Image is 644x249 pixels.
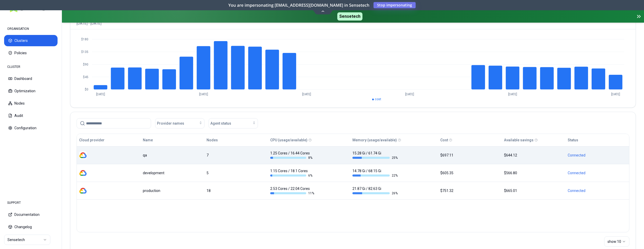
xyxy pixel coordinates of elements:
tspan: [DATE] [302,93,311,96]
button: Cost [440,135,448,145]
tspan: [DATE] [199,93,208,96]
div: 1.15 Cores / 18.1 Cores [270,168,315,178]
div: 11 % [270,191,315,195]
div: SUPPORT [4,198,58,208]
span: Provider names [157,121,184,126]
div: 15.28 Gi / 61.74 Gi [352,151,398,160]
div: $644.12 [504,153,563,158]
div: 2.53 Cores / 22.04 Cores [270,186,315,195]
tspan: $0 [85,88,88,91]
div: Connected [568,153,627,158]
button: Documentation [4,209,58,220]
p: [DATE] - [DATE] [77,21,101,26]
div: 22 % [352,173,398,178]
div: 26 % [352,191,398,195]
button: Nodes [4,98,58,109]
div: Connected [568,170,627,176]
tspan: $45 [83,75,88,79]
div: Connected [568,188,627,193]
button: Dashboard [4,73,58,84]
div: 8 % [270,156,315,160]
div: 18 [207,188,266,193]
div: 6 % [270,173,315,178]
span: cost [375,97,381,101]
div: 1.25 Cores / 16.44 Cores [270,151,315,160]
tspan: $180 [81,38,88,41]
button: Changelog [4,221,58,233]
tspan: [DATE] [611,93,620,96]
tspan: [DATE] [96,93,105,96]
button: Available savings [504,135,534,145]
div: 25 % [352,156,398,160]
button: CPU (usage/available) [270,135,307,145]
button: Memory (usage/available) [352,135,397,145]
button: Name [143,135,153,145]
button: Nodes [207,135,218,145]
img: gcp [79,151,87,159]
button: Clusters [4,35,58,46]
div: production [143,188,202,193]
div: ORGANISATION [4,24,58,34]
div: 5 [207,170,266,176]
span: Agent status [210,121,231,126]
span: Sensetech [337,12,362,21]
tspan: [DATE] [405,93,414,96]
button: Audit [4,110,58,121]
img: gcp [79,187,87,195]
div: $751.32 [440,188,499,193]
button: Agent status [209,118,258,128]
div: 7 [207,153,266,158]
div: qa [143,153,202,158]
tspan: $135 [81,50,88,54]
div: CLUSTER [4,62,58,72]
div: development [143,170,202,176]
button: Configuration [4,122,58,134]
div: $566.80 [504,170,563,176]
div: $665.01 [504,188,563,193]
img: gcp [79,169,87,177]
tspan: [DATE] [508,93,517,96]
button: Policies [4,47,58,59]
button: Optimization [4,85,58,97]
div: $605.35 [440,170,499,176]
button: Cloud provider [79,135,105,145]
div: 14.78 Gi / 68.15 Gi [352,168,398,178]
div: 21.87 Gi / 82.63 Gi [352,186,398,195]
div: $697.11 [440,153,499,158]
tspan: $90 [83,63,88,66]
button: Provider names [155,118,204,128]
div: Status [568,137,578,143]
